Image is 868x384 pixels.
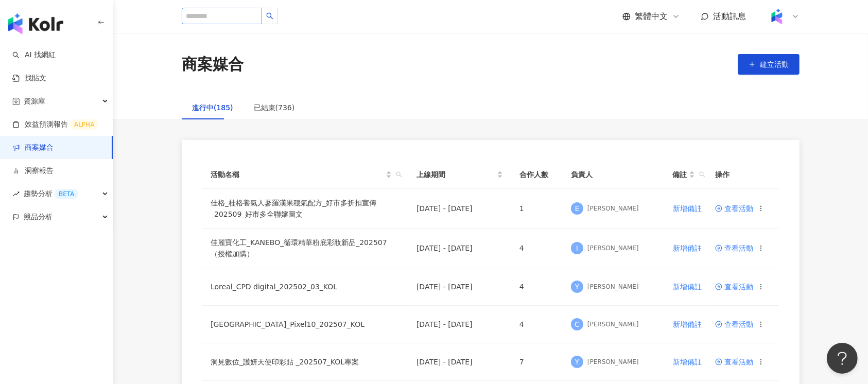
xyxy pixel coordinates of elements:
[12,50,56,60] a: searchAI 找網紅
[707,161,779,189] th: 操作
[202,161,408,189] th: 活動名稱
[8,13,63,34] img: logo
[12,166,54,176] a: 洞察報告
[715,321,753,328] a: 查看活動
[699,171,705,178] span: search
[254,102,295,113] div: 已結束(736)
[673,320,702,328] span: 新增備註
[511,268,563,306] td: 4
[673,283,702,291] span: 新增備註
[575,281,580,292] span: Y
[672,198,702,219] button: 新增備註
[24,205,53,229] span: 競品分析
[416,169,495,180] span: 上線期間
[664,161,711,189] th: 備註
[576,242,578,254] span: I
[827,343,858,374] iframe: Help Scout Beacon - Open
[202,343,408,381] td: 洞⾒數位_護妍天使印彩貼 _202507_KOL專案
[635,11,668,22] span: 繁體中文
[715,358,753,365] a: 查看活動
[511,161,563,189] th: 合作人數
[211,169,384,180] span: 活動名稱
[672,276,702,297] button: 新增備註
[408,189,511,229] td: [DATE] - [DATE]
[202,268,408,306] td: Loreal_CPD digital_202502_03_KOL
[408,268,511,306] td: [DATE] - [DATE]
[587,358,639,366] div: [PERSON_NAME]
[182,54,244,75] div: 商案媒合
[408,343,511,381] td: [DATE] - [DATE]
[715,245,753,252] a: 查看活動
[587,283,639,291] div: [PERSON_NAME]
[767,7,787,26] img: Kolr%20app%20icon%20%281%29.png
[202,229,408,268] td: 佳麗寶化工_KANEBO_循環精華粉底彩妝新品_202507（授權加購）
[760,60,789,68] span: 建立活動
[511,189,563,229] td: 1
[563,161,664,189] th: 負責人
[202,306,408,343] td: [GEOGRAPHIC_DATA]_Pixel10_202507_KOL
[672,314,702,335] button: 新增備註
[24,182,78,205] span: 趨勢分析
[511,343,563,381] td: 7
[408,229,511,268] td: [DATE] - [DATE]
[575,319,580,330] span: C
[12,190,20,198] span: rise
[12,143,54,153] a: 商案媒合
[24,90,45,113] span: 資源庫
[587,244,639,253] div: [PERSON_NAME]
[672,352,702,372] button: 新增備註
[202,189,408,229] td: 佳格_桂格養氣人蔘羅漢果穩氣配方_好市多折扣宣傳_202509_好市多全聯嬸圖文
[511,229,563,268] td: 4
[55,189,78,199] div: BETA
[715,205,753,212] a: 查看活動
[715,283,753,290] a: 查看活動
[511,306,563,343] td: 4
[575,356,580,368] span: Y
[738,54,800,75] button: 建立活動
[673,204,702,213] span: 新增備註
[697,167,707,182] span: search
[673,358,702,366] span: 新增備註
[266,12,273,20] span: search
[396,171,402,178] span: search
[192,102,233,113] div: 進行中(185)
[587,204,639,213] div: [PERSON_NAME]
[672,169,687,180] span: 備註
[408,306,511,343] td: [DATE] - [DATE]
[408,161,511,189] th: 上線期間
[587,320,639,329] div: [PERSON_NAME]
[12,73,46,83] a: 找貼文
[713,11,746,21] span: 活動訊息
[394,167,404,182] span: search
[12,119,98,130] a: 效益預測報告ALPHA
[672,238,702,258] button: 新增備註
[575,203,580,214] span: E
[673,244,702,252] span: 新增備註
